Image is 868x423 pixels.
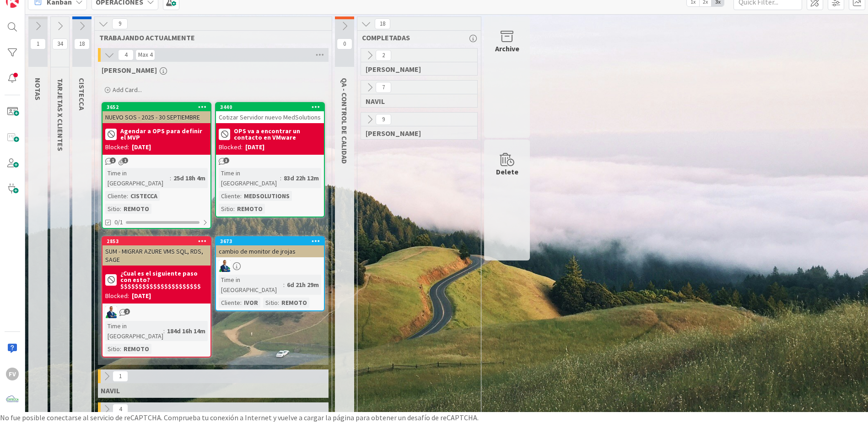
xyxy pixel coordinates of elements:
[6,393,19,406] img: avatar
[165,326,208,336] div: 184d 16h 14m
[102,111,210,123] div: NUEVO SOS - 2025 - 30 SEPTIEMBRE
[102,102,211,229] a: 3652NUEVO SOS - 2025 - 30 SEPTIEMBREAgendar a OPS para definir el MVPBlocked:[DATE]Time in [GEOGR...
[366,97,466,106] span: NAVIL
[215,102,325,217] a: 3440Cotizar Servidor nuevo MedSolutionsOPS va a encontrar un contacto en VMwareBlocked:[DATE]Time...
[219,142,243,152] div: Blocked:
[132,291,151,301] div: [DATE]
[278,298,279,308] span: :
[220,104,324,110] div: 3440
[216,237,324,257] div: 3673cambio de monitor de jrojas
[233,204,235,214] span: :
[362,33,469,42] span: COMPLETADAS
[128,191,160,201] div: CISTECCA
[138,53,152,57] div: Max 4
[105,344,120,354] div: Sitio
[107,104,210,110] div: 3652
[105,142,129,152] div: Blocked:
[496,166,518,177] div: Delete
[120,128,208,141] b: Agendar a OPS para definir el MVP
[102,306,210,318] div: GA
[281,173,321,183] div: 83d 22h 12m
[6,368,19,380] div: FV
[56,78,65,151] span: TARJETAS X CLIENTES
[99,33,320,42] span: TRABAJANDO ACTUALMENTE
[242,191,292,201] div: MEDSOLUTIONS
[219,275,283,295] div: Time in [GEOGRAPHIC_DATA]
[105,204,120,214] div: Sitio
[127,191,128,201] span: :
[102,237,210,245] div: 2853
[495,43,519,54] div: Archive
[223,157,229,163] span: 3
[219,168,280,188] div: Time in [GEOGRAPHIC_DATA]
[216,260,324,272] div: GA
[77,78,86,110] span: CISTECCA
[340,78,349,164] span: QA - CONTROL DE CALIDAD
[74,38,90,49] span: 18
[376,114,391,125] span: 9
[52,38,68,49] span: 34
[242,298,260,308] div: IVOR
[216,103,324,123] div: 3440Cotizar Servidor nuevo MedSolutions
[120,344,121,354] span: :
[107,238,210,244] div: 2853
[235,204,265,214] div: REMOTO
[102,103,210,123] div: 3652NUEVO SOS - 2025 - 30 SEPTIEMBRE
[376,50,391,61] span: 2
[105,291,129,301] div: Blocked:
[102,103,210,111] div: 3652
[219,298,240,308] div: Cliente
[105,306,117,318] img: GA
[216,245,324,257] div: cambio de monitor de jrojas
[120,270,208,289] b: ¿Cual es el siguiente paso con esto? $$$$$$$$$$$$$$$$$$$$$$
[337,38,352,49] span: 0
[234,128,321,141] b: OPS va a encontrar un contacto en VMware
[170,173,171,183] span: :
[33,78,43,100] span: NOTAS
[112,18,128,29] span: 9
[240,191,242,201] span: :
[105,191,127,201] div: Cliente
[375,18,390,29] span: 18
[105,321,163,341] div: Time in [GEOGRAPHIC_DATA]
[285,280,321,290] div: 6d 21h 29m
[219,204,233,214] div: Sitio
[101,386,120,395] span: NAVIL
[171,173,208,183] div: 25d 18h 4m
[120,204,121,214] span: :
[105,168,170,188] div: Time in [GEOGRAPHIC_DATA]
[102,237,210,266] div: 2853SUM - MIGRAR AZURE VMS SQL, RDS, SAGE
[30,38,46,49] span: 1
[219,260,231,272] img: GA
[118,49,134,60] span: 4
[132,142,151,152] div: [DATE]
[110,157,116,163] span: 1
[263,298,278,308] div: Sitio
[376,82,391,93] span: 7
[240,298,242,308] span: :
[114,217,123,227] span: 0/1
[163,326,165,336] span: :
[122,157,128,163] span: 1
[121,204,151,214] div: REMOTO
[245,142,264,152] div: [DATE]
[121,344,151,354] div: REMOTO
[124,309,130,315] span: 2
[216,237,324,245] div: 3673
[113,404,128,415] span: 4
[102,236,211,358] a: 2853SUM - MIGRAR AZURE VMS SQL, RDS, SAGE¿Cual es el siguiente paso con esto? $$$$$$$$$$$$$$$$$$$...
[220,238,324,244] div: 3673
[216,103,324,111] div: 3440
[366,65,466,74] span: GABRIEL
[113,371,128,382] span: 1
[102,245,210,266] div: SUM - MIGRAR AZURE VMS SQL, RDS, SAGE
[366,129,466,138] span: FERNANDO
[215,236,325,311] a: 3673cambio de monitor de jrojasGATime in [GEOGRAPHIC_DATA]:6d 21h 29mCliente:IVORSitio:REMOTO
[216,111,324,123] div: Cotizar Servidor nuevo MedSolutions
[219,191,240,201] div: Cliente
[113,86,142,94] span: Add Card...
[280,173,281,183] span: :
[283,280,285,290] span: :
[102,65,157,75] span: GABRIEL
[279,298,309,308] div: REMOTO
